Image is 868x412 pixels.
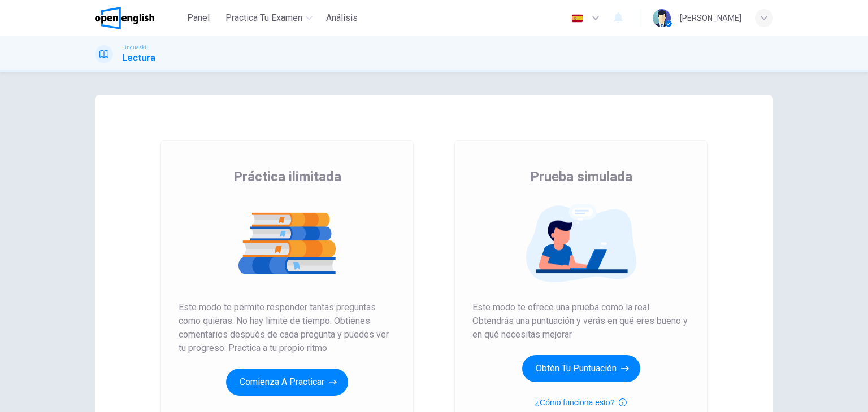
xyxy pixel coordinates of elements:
[653,9,671,27] img: Profile picture
[95,7,180,29] a: OpenEnglish logo
[530,168,632,186] span: Prueba simulada
[187,11,210,25] span: Panel
[322,8,362,28] button: Análisis
[233,168,341,186] span: Práctica ilimitada
[221,8,317,28] button: Practica tu examen
[180,8,216,28] button: Panel
[225,11,302,25] span: Practica tu examen
[680,11,741,25] div: [PERSON_NAME]
[326,11,358,25] span: Análisis
[122,51,155,65] h1: Lectura
[570,14,584,23] img: es
[226,369,348,396] button: Comienza a practicar
[95,7,154,29] img: OpenEnglish logo
[535,396,627,409] button: ¿Cómo funciona esto?
[472,301,689,341] span: Este modo te ofrece una prueba como la real. Obtendrás una puntuación y verás en qué eres bueno y...
[179,301,396,355] span: Este modo te permite responder tantas preguntas como quieras. No hay límite de tiempo. Obtienes c...
[522,355,640,382] button: Obtén tu puntuación
[122,43,150,51] span: Linguaskill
